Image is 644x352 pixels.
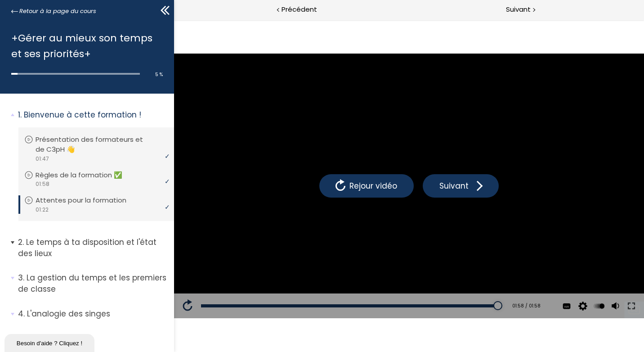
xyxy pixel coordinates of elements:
span: 01:58 [35,180,49,188]
span: Retour à la page du cours [19,6,96,16]
span: 5 % [155,71,163,78]
a: Retour à la page du cours [11,6,96,16]
span: 2. [18,237,24,248]
span: 01:22 [35,206,49,214]
span: 01:47 [35,155,49,163]
div: 01:58 / 01:58 [332,282,367,290]
p: Bienvenue à cette formation ! [18,109,167,121]
button: Video quality [402,274,416,299]
span: 3. [18,272,24,284]
span: Rejour vidéo [173,160,225,172]
p: Présentation des formateurs et de C3pH 👋 [36,135,166,154]
button: Play back rate [418,274,432,299]
span: Suivant [506,4,531,15]
p: L'analogie des singes [18,308,167,320]
button: Rejour vidéo [145,154,240,178]
p: La gestion du temps et les premiers de classe [18,272,167,294]
p: Le temps à ta disposition et l'état des lieux [18,237,167,259]
button: Subtitles and Transcript [386,274,399,299]
h1: +Gérer au mieux son temps et ses priorités+ [11,30,158,62]
button: Volume [434,274,448,299]
iframe: chat widget [4,332,96,352]
span: Suivant [263,160,297,172]
div: Voir les légendes disponibles [385,274,401,299]
div: Modifier la vitesse de lecture [417,274,433,299]
span: 1. [18,109,22,121]
p: Règles de la formation ✅ [36,170,136,180]
span: 4. [18,308,25,320]
p: Attentes pour la formation [36,195,140,205]
button: Suivant [249,154,325,178]
span: Précédent [282,4,317,15]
